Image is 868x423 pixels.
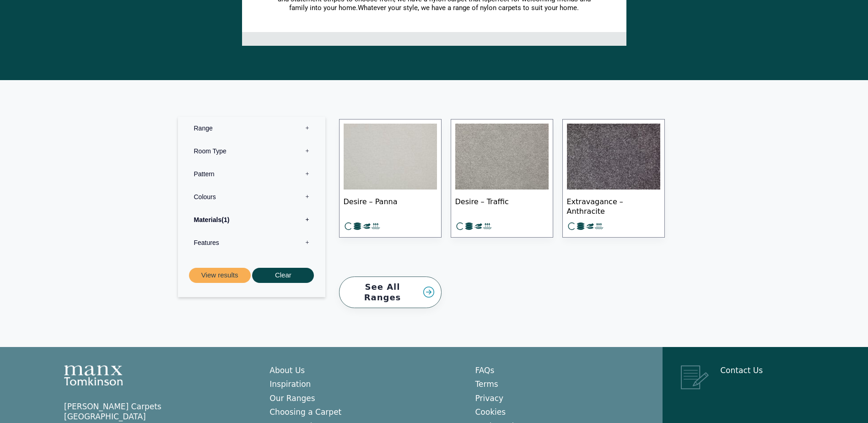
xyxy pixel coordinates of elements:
a: FAQs [475,366,495,375]
span: Desire – Panna [344,190,437,222]
a: Desire – Panna [339,119,442,238]
a: About Us [270,366,305,375]
label: Materials [185,208,318,231]
a: Our Ranges [270,394,315,403]
label: Colours [185,185,318,208]
a: Inspiration [270,380,311,389]
span: Desire – Traffic [455,190,549,222]
span: Whatever your style, we have a range of nylon carpets to suit your home. [358,4,579,12]
label: Range [185,117,318,140]
label: Pattern [185,163,318,185]
img: Manx Tomkinson Logo [64,365,123,385]
a: Extravagance – Anthracite [562,119,665,238]
button: View results [189,268,251,283]
a: Cookies [475,407,506,417]
a: See All Ranges [339,277,442,308]
img: Extravagance-Anthracite [567,124,660,190]
a: Contact Us [720,366,763,375]
img: Desire Traffic [455,124,549,190]
a: Choosing a Carpet [270,407,341,417]
span: Extravagance – Anthracite [567,190,660,222]
a: Privacy [475,394,504,403]
a: Terms [475,380,498,389]
label: Features [185,231,318,254]
span: 1 [221,216,229,223]
label: Room Type [185,140,318,163]
button: Clear [252,268,314,283]
a: Desire – Traffic [451,119,553,238]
